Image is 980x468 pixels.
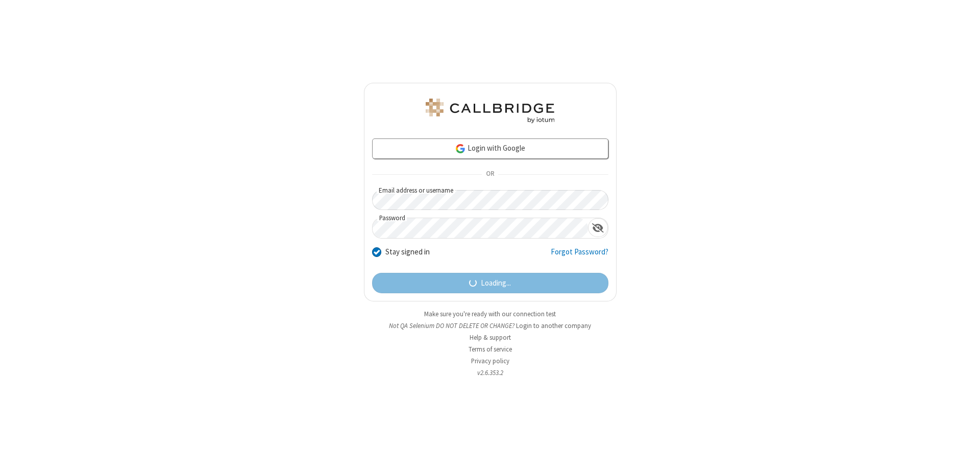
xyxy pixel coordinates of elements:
a: Privacy policy [471,357,509,365]
input: Password [373,218,588,238]
span: OR [482,168,498,182]
iframe: Chat [954,441,972,461]
li: v2.6.353.2 [364,368,617,378]
div: Show password [588,218,608,237]
li: Not QA Selenium DO NOT DELETE OR CHANGE? [364,321,617,331]
a: Make sure you're ready with our connection test [424,310,556,318]
button: Login to another company [516,321,591,331]
a: Help & support [470,333,511,342]
a: Login with Google [372,138,608,159]
input: Email address or username [372,190,608,210]
label: Stay signed in [385,246,430,258]
a: Terms of service [469,345,512,354]
img: QA Selenium DO NOT DELETE OR CHANGE [424,99,556,123]
button: Loading... [372,273,608,293]
a: Forgot Password? [551,246,608,266]
span: Loading... [481,277,511,289]
img: google-icon.png [455,143,466,154]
